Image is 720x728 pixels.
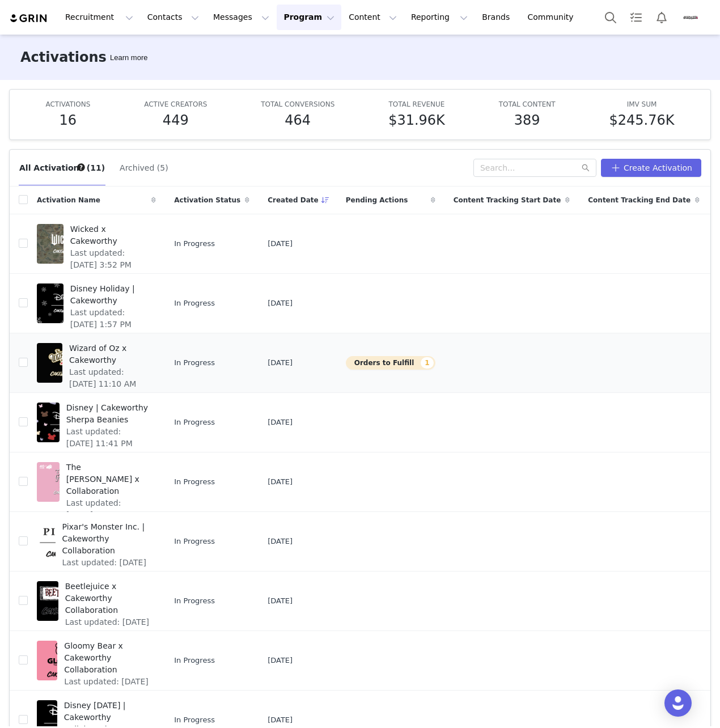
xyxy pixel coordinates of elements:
span: Last updated: [DATE] 2:29 PM [64,676,149,700]
a: Pixar's Monster Inc. | Cakeworthy CollaborationLast updated: [DATE] 3:44 PM [37,519,156,564]
span: TOTAL CONTENT [499,100,556,108]
span: In Progress [174,476,215,488]
span: In Progress [174,595,215,607]
span: In Progress [174,238,215,249]
span: In Progress [174,655,215,666]
button: Contacts [141,5,206,30]
span: Gloomy Bear x Cakeworthy Collaboration [64,640,149,676]
img: d1c51b8f-0dea-40ec-a327-9405991b167f.png [681,9,700,27]
h5: 389 [514,110,540,130]
span: Last updated: [DATE] 4:59 PM [66,497,149,521]
span: [DATE] [268,595,293,607]
span: Content Tracking End Date [588,195,691,205]
button: Archived (5) [119,159,169,177]
span: TOTAL REVENUE [389,100,445,108]
span: Last updated: [DATE] 3:52 PM [70,247,150,271]
span: Activation Status [174,195,240,205]
a: The [PERSON_NAME] x CollaborationLast updated: [DATE] 4:59 PM [37,459,156,505]
span: In Progress [174,357,215,369]
h5: 449 [163,110,189,130]
button: Program [277,5,341,30]
img: grin logo [9,13,49,24]
button: Create Activation [601,159,701,177]
span: ACTIVATIONS [45,100,90,108]
div: Open Intercom Messenger [664,689,692,717]
span: IMV SUM [627,100,657,108]
button: Profile [675,9,711,27]
button: Recruitment [58,5,140,30]
span: Last updated: [DATE] 3:44 PM [62,557,150,581]
div: Tooltip anchor [76,162,86,172]
a: Disney | Cakeworthy Sherpa BeaniesLast updated: [DATE] 11:41 PM [37,400,156,445]
span: [DATE] [268,298,293,309]
button: All Activations (11) [19,159,105,177]
span: In Progress [174,417,215,428]
span: Pixar's Monster Inc. | Cakeworthy Collaboration [62,521,150,557]
span: Last updated: [DATE] 3:29 PM [65,616,150,640]
h3: Activations [20,47,107,67]
a: Disney Holiday | CakeworthyLast updated: [DATE] 1:57 PM [37,281,156,326]
h5: 16 [60,110,77,130]
a: Gloomy Bear x Cakeworthy CollaborationLast updated: [DATE] 2:29 PM [37,638,156,683]
span: Content Tracking Start Date [454,195,561,205]
a: Brands [475,5,520,30]
span: [DATE] [268,655,293,666]
a: Wicked x CakeworthyLast updated: [DATE] 3:52 PM [37,221,156,266]
input: Search... [473,159,596,177]
span: Last updated: [DATE] 1:57 PM [70,307,150,331]
span: In Progress [174,536,215,547]
a: Wizard of Oz x CakeworthyLast updated: [DATE] 11:10 AM [37,340,156,386]
button: Content [342,5,404,30]
span: [DATE] [268,476,293,488]
span: Disney | Cakeworthy Sherpa Beanies [66,402,150,426]
span: In Progress [174,298,215,309]
button: Search [598,5,623,30]
a: Tasks [624,5,649,30]
span: Wizard of Oz x Cakeworthy [69,342,149,366]
span: ACTIVE CREATORS [144,100,207,108]
a: Beetlejuice x Cakeworthy CollaborationLast updated: [DATE] 3:29 PM [37,578,156,624]
i: icon: search [582,164,590,172]
span: Beetlejuice x Cakeworthy Collaboration [65,581,150,616]
span: Activation Name [37,195,100,205]
span: TOTAL CONVERSIONS [261,100,334,108]
span: [DATE] [268,417,293,428]
span: Last updated: [DATE] 11:41 PM [66,426,150,450]
button: Reporting [404,5,475,30]
span: [DATE] [268,238,293,249]
span: [DATE] [268,536,293,547]
span: [DATE] [268,357,293,369]
span: Disney Holiday | Cakeworthy [70,283,150,307]
button: Messages [206,5,276,30]
span: Wicked x Cakeworthy [70,223,150,247]
h5: $245.76K [609,110,675,130]
span: Pending Actions [346,195,408,205]
span: The [PERSON_NAME] x Collaboration [66,462,149,497]
a: Community [521,5,586,30]
div: Tooltip anchor [108,52,150,64]
span: Created Date [268,195,319,205]
h5: $31.96K [388,110,445,130]
button: Orders to Fulfill1 [346,356,435,370]
span: In Progress [174,714,215,726]
span: [DATE] [268,714,293,726]
h5: 464 [285,110,311,130]
button: Notifications [649,5,674,30]
span: Last updated: [DATE] 11:10 AM [69,366,149,390]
